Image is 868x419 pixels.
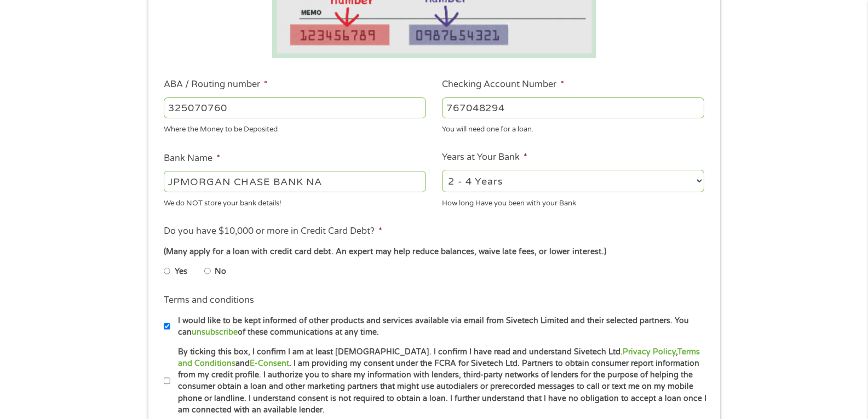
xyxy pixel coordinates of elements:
[164,194,426,209] div: We do NOT store your bank details!
[250,359,289,368] a: E-Consent
[442,194,704,209] div: How long Have you been with your Bank
[164,226,382,237] label: Do you have $10,000 or more in Credit Card Debt?
[442,152,527,163] label: Years at Your Bank
[442,120,704,135] div: You will need one for a loan.
[178,347,700,368] a: Terms and Conditions
[192,328,238,337] a: unsubscribe
[164,295,254,306] label: Terms and conditions
[215,266,226,278] label: No
[170,315,708,338] label: I would like to be kept informed of other products and services available via email from Sivetech...
[175,266,187,278] label: Yes
[164,120,426,135] div: Where the Money to be Deposited
[170,346,708,416] label: By ticking this box, I confirm I am at least [DEMOGRAPHIC_DATA]. I confirm I have read and unders...
[164,97,426,118] input: 263177916
[164,153,220,164] label: Bank Name
[442,79,564,90] label: Checking Account Number
[164,246,704,258] div: (Many apply for a loan with credit card debt. An expert may help reduce balances, waive late fees...
[442,97,704,118] input: 345634636
[164,79,268,90] label: ABA / Routing number
[623,347,676,357] a: Privacy Policy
